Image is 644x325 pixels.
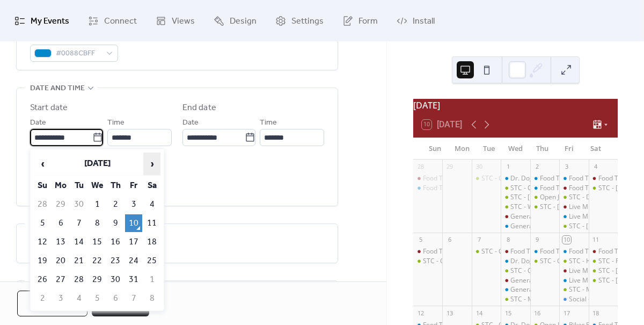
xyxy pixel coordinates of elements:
[530,184,559,193] div: Food Truck - Tacos Los Jarochitos - Roselle @ Thu Oct 2, 2025 5pm - 9pm (CDT)
[416,309,425,317] div: 12
[125,214,142,232] td: 10
[182,117,199,129] span: Date
[501,276,530,285] div: General Knowledge Trivia - Lemont @ Wed Oct 8, 2025 7pm - 9pm (CDT)
[89,271,106,288] td: 29
[445,163,453,171] div: 29
[592,236,600,244] div: 11
[423,257,595,266] div: STC - Outdoor Doggie Dining class @ 1pm - 2:30pm (CDT)
[559,285,588,294] div: STC - Miss Behavin' Band @ Fri Oct 10, 2025 7pm - 10pm (CDT)
[416,163,425,171] div: 28
[501,193,530,202] div: STC - Stern Style Pinball Tournament @ Wed Oct 1, 2025 6pm - 9pm (CDT)
[30,117,46,129] span: Date
[70,177,87,194] th: Tu
[530,193,559,202] div: Open Jam with Sam Wyatt @ STC @ Thu Oct 2, 2025 7pm - 11pm (CDT)
[413,257,442,266] div: STC - Outdoor Doggie Dining class @ 1pm - 2:30pm (CDT)
[52,214,69,232] td: 6
[589,266,618,276] div: STC - Terry Byrne @ Sat Oct 11, 2025 2pm - 5pm (CDT)
[34,290,51,307] td: 2
[107,290,124,307] td: 6
[172,13,195,30] span: Views
[30,30,116,43] div: Event color
[501,285,530,294] div: General Knowledge Trivia - Roselle @ Wed Oct 8, 2025 7pm - 9pm (CDT)
[501,212,530,221] div: General Knowledge Trivia - Lemont @ Wed Oct 1, 2025 7pm - 9pm (CDT)
[533,236,541,244] div: 9
[144,153,160,175] span: ›
[30,82,85,95] span: Date and time
[582,138,609,160] div: Sat
[423,184,618,193] div: Food Truck - Da Wing Wagon - Roselle @ [DATE] 3pm - 6pm (CDT)
[52,177,69,194] th: Mo
[52,252,69,270] td: 20
[17,291,87,316] a: Cancel
[89,233,106,251] td: 15
[125,233,142,251] td: 17
[389,4,443,37] a: Install
[562,236,570,244] div: 10
[559,203,588,212] div: Live Music - Billy Denton - Lemont @ Fri Oct 3, 2025 7pm - 10pm (CDT)
[501,203,530,212] div: STC - Wild Fries food truck @ Wed Oct 1, 2025 6pm - 9pm (CDT)
[206,4,265,37] a: Design
[530,174,559,183] div: Food Truck - Dr. Dogs - Roselle * donation to LPHS Choir... @ Thu Oct 2, 2025 5pm - 9pm (CDT)
[559,174,588,183] div: Food Truck - Da Pizza Co - Roselle @ Fri Oct 3, 2025 5pm - 9pm (CDT)
[30,102,68,114] div: Start date
[589,184,618,193] div: STC - Billy Denton @ Sat Oct 4, 2025 7pm - 10pm (CDT)
[530,247,559,256] div: Food Truck - Tacos Los Jarochitos - Roselle @ Thu Oct 9, 2025 5pm - 9pm (CDT)
[107,271,124,288] td: 30
[70,271,87,288] td: 28
[413,99,618,112] div: [DATE]
[445,236,453,244] div: 6
[501,247,530,256] div: Food Truck - Happy Lobster - Lemont @ Wed Oct 8, 2025 5pm - 9pm (CDT)
[125,177,142,194] th: Fr
[559,247,588,256] div: Food Truck - Uncle Cams Sandwiches - Roselle @ Fri Oct 10, 2025 5pm - 9pm (CDT)
[559,266,588,276] div: Live Music - Crawfords Daughter- Lemont @ Fri Oct 10, 2025 7pm - 10pm (CDT)
[472,174,501,183] div: STC - General Knowledge Trivia @ Tue Sep 30, 2025 7pm - 9pm (CDT)
[80,4,145,37] a: Connect
[143,252,160,270] td: 25
[143,271,160,288] td: 1
[143,233,160,251] td: 18
[107,177,124,194] th: Th
[559,295,588,304] div: Social - Magician Pat Flanagan @ Fri Oct 10, 2025 8pm - 10:30pm (CDT)
[260,117,277,129] span: Time
[530,203,559,212] div: STC - Gvs Italian Street Food @ Thu Oct 2, 2025 7pm - 9pm (CDT)
[501,184,530,193] div: STC - Charity Bike Ride with Sammy's Bikes @ Weekly from 6pm to 7:30pm on Wednesday from Wed May ...
[267,4,332,37] a: Settings
[291,13,324,30] span: Settings
[501,257,530,266] div: Dr. Dog’s Food Truck - Roselle @ Weekly from 6pm to 9pm
[70,196,87,213] td: 30
[559,276,588,285] div: Live Music - Jeffery Constantine - Roselle @ Fri Oct 10, 2025 7pm - 10pm (CDT)
[34,252,51,270] td: 19
[70,290,87,307] td: 4
[559,193,588,202] div: STC - Dark Horse Grill @ Fri Oct 3, 2025 5pm - 9pm (CDT)
[504,163,512,171] div: 1
[34,271,51,288] td: 26
[475,309,483,317] div: 14
[89,252,106,270] td: 22
[529,138,555,160] div: Thu
[107,252,124,270] td: 23
[143,196,160,213] td: 4
[475,236,483,244] div: 7
[125,290,142,307] td: 7
[89,214,106,232] td: 8
[589,174,618,183] div: Food Truck - Pizza 750 - Lemont @ Sat Oct 4, 2025 2pm - 6pm (CDT)
[182,102,216,114] div: End date
[502,138,529,160] div: Wed
[423,174,622,183] div: Food Truck - [PERSON_NAME] - Lemont @ [DATE] 1pm - 5pm (CDT)
[589,276,618,285] div: STC - Matt Keen Band @ Sat Oct 11, 2025 7pm - 10pm (CDT)
[125,252,142,270] td: 24
[104,13,137,30] span: Connect
[52,153,142,176] th: [DATE]
[416,236,425,244] div: 5
[413,174,442,183] div: Food Truck - Pierogi Rig - Lemont @ Sun Sep 28, 2025 1pm - 5pm (CDT)
[56,47,101,60] span: #0088CBFF
[70,252,87,270] td: 21
[445,309,453,317] div: 13
[70,214,87,232] td: 7
[559,212,588,221] div: Live Music - Ryan Cooper - Roselle @ Fri Oct 3, 2025 7pm - 10pm (CDT)
[422,138,449,160] div: Sun
[475,138,502,160] div: Tue
[413,247,442,256] div: Food Truck - Tacos Los Jarochitos - Lemont @ Sun Oct 5, 2025 1pm - 4pm (CDT)
[89,290,106,307] td: 5
[475,163,483,171] div: 30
